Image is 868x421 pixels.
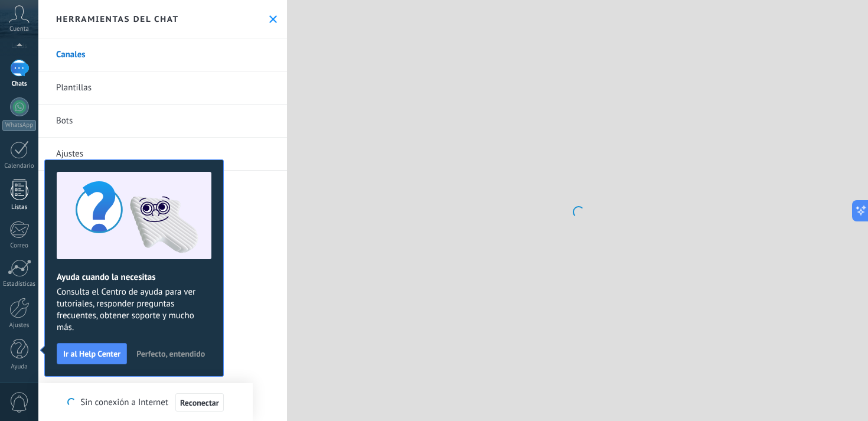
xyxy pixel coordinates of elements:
a: Bots [38,105,287,138]
h2: Ayuda cuando la necesitas [57,272,211,283]
button: Perfecto, entendido [131,345,210,363]
h2: Herramientas del chat [56,14,179,24]
div: Ayuda [2,363,37,371]
div: Calendario [2,162,37,170]
span: Reconectar [180,399,219,407]
a: Ajustes [38,138,287,171]
div: Chats [2,80,37,88]
button: Ir al Help Center [57,343,127,364]
span: Perfecto, entendido [136,350,205,358]
span: Consulta el Centro de ayuda para ver tutoriales, responder preguntas frecuentes, obtener soporte ... [57,286,211,334]
div: WhatsApp [2,120,36,131]
div: Listas [2,204,37,211]
a: Canales [38,38,287,71]
div: Estadísticas [2,280,37,288]
div: Correo [2,242,37,250]
span: Cuenta [9,25,29,33]
a: Plantillas [38,71,287,105]
div: Sin conexión a Internet [67,393,223,412]
button: Reconectar [175,393,224,412]
div: Ajustes [2,322,37,329]
span: Ir al Help Center [63,350,120,358]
